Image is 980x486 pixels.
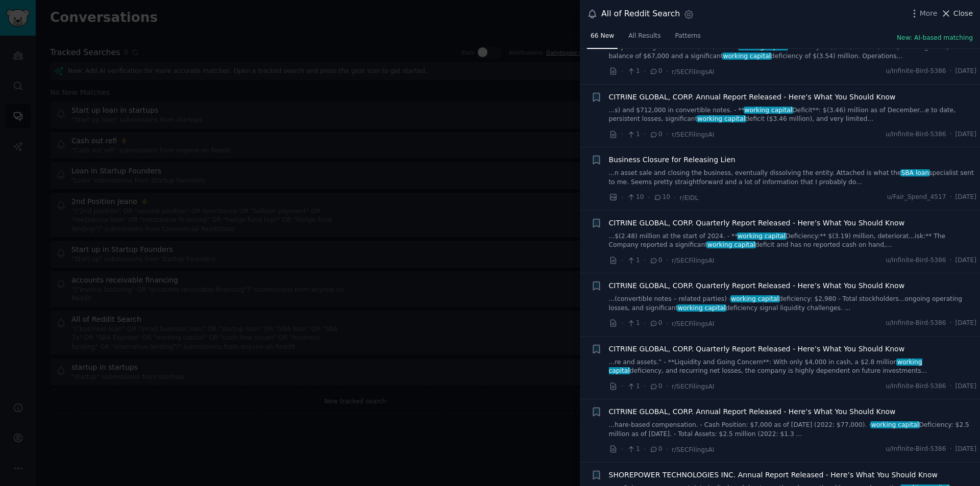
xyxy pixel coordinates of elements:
span: u/Infinite-Bird-5386 [886,130,946,139]
a: ... by Financing Activities:** $123,000 - **working capitalDeficiency:** $(3.54) million (as of [... [609,43,977,61]
button: Close [941,8,973,19]
span: · [621,255,623,266]
span: · [666,66,668,77]
span: · [621,318,623,329]
a: SHOREPOWER TECHNOLOGIES INC. Annual Report Released - Here’s What You Should Know [609,470,938,480]
a: 66 New [587,28,618,49]
span: · [621,192,623,203]
a: ...hare-based compensation. - Cash Position: $7,000 as of [DATE] (2022: $77,000). -working capita... [609,421,977,439]
span: · [950,382,952,391]
span: r/SECFilingsAI [672,320,715,327]
span: · [621,129,623,140]
span: · [621,66,623,77]
span: working capital [677,304,726,312]
span: r/SECFilingsAI [672,131,715,138]
span: · [950,445,952,454]
span: u/Fair_Spend_4517 [887,193,946,202]
span: r/SECFilingsAI [672,257,715,264]
span: working capital [706,241,756,248]
span: [DATE] [955,445,976,454]
span: · [666,318,668,329]
span: working capital [730,295,780,302]
span: · [666,381,668,392]
span: [DATE] [955,193,976,202]
span: · [644,66,646,77]
span: · [644,381,646,392]
span: · [950,67,952,76]
span: 10 [653,193,670,202]
span: · [648,192,650,203]
a: ...$(2.48) million at the start of 2024. - **working capitalDeficiency:** $(3.19) million, deteri... [609,232,977,250]
span: 1 [627,67,640,76]
span: SBA loan [900,169,930,176]
span: working capital [737,233,787,240]
span: · [950,319,952,328]
span: working capital [870,421,920,428]
span: More [920,8,938,19]
span: · [666,255,668,266]
span: working capital [744,107,793,114]
span: r/SECFilingsAI [672,383,715,390]
span: Close [953,8,973,19]
button: New: AI-based matching [897,34,973,43]
span: · [644,444,646,455]
span: [DATE] [955,382,976,391]
span: r/SECFilingsAI [672,68,715,75]
span: · [674,192,676,203]
span: u/Infinite-Bird-5386 [886,445,946,454]
span: · [950,256,952,265]
span: 0 [649,445,662,454]
span: u/Infinite-Bird-5386 [886,256,946,265]
span: · [644,129,646,140]
span: u/Infinite-Bird-5386 [886,382,946,391]
span: 0 [649,382,662,391]
span: 66 New [591,32,614,41]
span: · [621,381,623,392]
span: [DATE] [955,130,976,139]
span: 10 [627,193,644,202]
span: · [950,130,952,139]
span: · [644,318,646,329]
a: CITRINE GLOBAL, CORP. Annual Report Released - Here’s What You Should Know [609,406,896,417]
a: ...n asset sale and closing the business, eventually dissolving the entity. Attached is what theS... [609,169,977,187]
span: 0 [649,130,662,139]
button: More [909,8,938,19]
span: [DATE] [955,319,976,328]
span: · [666,129,668,140]
span: 0 [649,319,662,328]
span: working capital [697,115,746,122]
span: 1 [627,256,640,265]
a: CITRINE GLOBAL, CORP. Annual Report Released - Here’s What You Should Know [609,92,896,103]
a: Patterns [672,28,704,49]
span: [DATE] [955,256,976,265]
span: r/SECFilingsAI [672,446,715,453]
span: 0 [649,67,662,76]
span: Patterns [675,32,701,41]
a: CITRINE GLOBAL, CORP. Quarterly Report Released - Here’s What You Should Know [609,280,905,291]
a: ...(convertible notes – related parties) -working capitaldeficiency: $2,980 - Total stockholders.... [609,295,977,313]
span: 1 [627,130,640,139]
span: [DATE] [955,67,976,76]
span: 1 [627,382,640,391]
a: Business Closure for Releasing Lien [609,155,736,165]
span: · [644,255,646,266]
span: u/Infinite-Bird-5386 [886,67,946,76]
div: All of Reddit Search [601,8,680,20]
a: CITRINE GLOBAL, CORP. Quarterly Report Released - Here’s What You Should Know [609,344,905,354]
a: ...s) and $712,000 in convertible notes. - **working capitalDeficit**: $(3.46) million as of Dece... [609,106,977,124]
span: u/Infinite-Bird-5386 [886,319,946,328]
span: working capital [722,53,772,60]
a: ...re and assets.” - **Liquidity and Going Concern**: With only $4,000 in cash, a $2.8 millionwor... [609,358,977,376]
span: 1 [627,319,640,328]
span: · [621,444,623,455]
a: CITRINE GLOBAL, CORP. Quarterly Report Released - Here’s What You Should Know [609,218,905,228]
span: r/EIDL [680,194,699,201]
span: 1 [627,445,640,454]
